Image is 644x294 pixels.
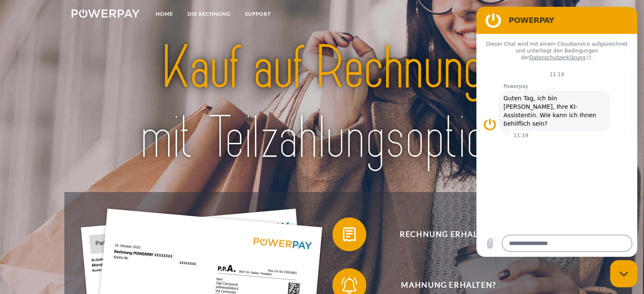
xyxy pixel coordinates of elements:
img: title-powerpay_de.svg [96,30,547,176]
a: Home [149,6,180,22]
a: agb [529,6,555,22]
span: Rechnung erhalten? [345,217,552,251]
img: logo-powerpay-white.svg [72,9,140,18]
iframe: Schaltfläche zum Öffnen des Messaging-Fensters; Konversation läuft [610,260,637,287]
img: qb_bill.svg [339,224,360,245]
iframe: Messaging-Fenster [476,7,637,257]
a: SUPPORT [238,6,278,22]
a: DIE RECHNUNG [180,6,238,22]
button: Rechnung erhalten? [332,217,553,251]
